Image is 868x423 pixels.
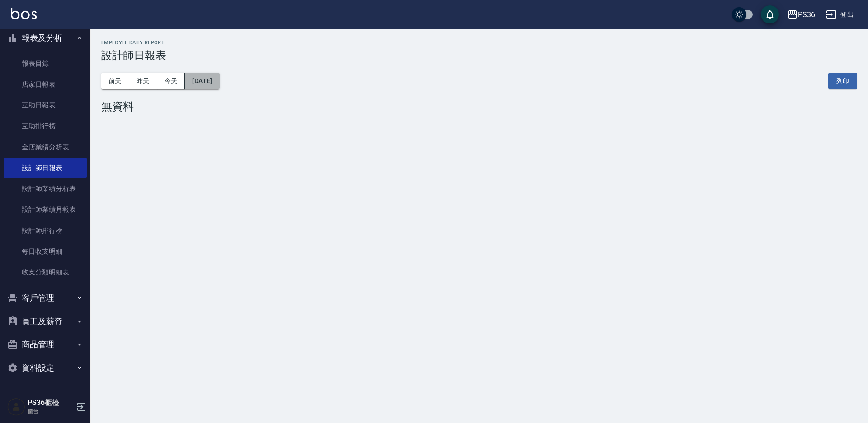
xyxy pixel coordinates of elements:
button: 客戶管理 [4,286,87,310]
button: 商品管理 [4,333,87,356]
a: 互助日報表 [4,95,87,116]
img: Person [7,398,25,416]
a: 互助排行榜 [4,116,87,136]
a: 每日收支明細 [4,241,87,262]
a: 全店業績分析表 [4,137,87,158]
button: 昨天 [129,73,157,89]
button: 列印 [828,73,857,89]
img: Logo [11,8,37,19]
div: PS36 [798,9,815,20]
a: 設計師日報表 [4,158,87,178]
button: 員工及薪資 [4,310,87,333]
button: 登出 [822,6,857,23]
a: 收支分類明細表 [4,262,87,283]
h5: PS36櫃檯 [28,398,74,407]
a: 設計師業績月報表 [4,199,87,220]
button: [DATE] [185,73,219,89]
button: 今天 [157,73,185,89]
button: 前天 [101,73,129,89]
a: 設計師排行榜 [4,220,87,241]
h2: Employee Daily Report [101,40,857,46]
button: PS36 [783,5,819,24]
a: 設計師業績分析表 [4,178,87,199]
a: 店家日報表 [4,74,87,95]
a: 報表目錄 [4,53,87,74]
p: 櫃台 [28,407,74,415]
button: 報表及分析 [4,26,87,50]
div: 無資料 [101,100,857,113]
h3: 設計師日報表 [101,49,857,62]
button: save [761,5,779,23]
button: 資料設定 [4,356,87,380]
